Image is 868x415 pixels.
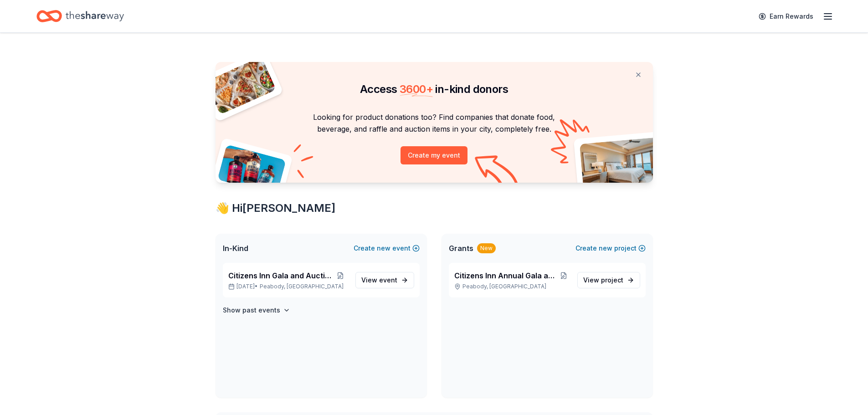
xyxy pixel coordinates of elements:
button: Createnewproject [575,243,646,254]
span: View [361,275,397,286]
button: Createnewevent [354,243,420,254]
span: View [583,275,623,286]
span: Access in-kind donors [360,82,508,96]
a: View project [577,272,640,288]
p: Peabody, [GEOGRAPHIC_DATA] [454,283,570,290]
div: 👋 Hi [PERSON_NAME] [216,201,653,215]
p: [DATE] • [228,283,348,290]
span: 3600 + [400,82,433,96]
img: Curvy arrow [475,155,520,190]
span: project [601,276,623,284]
span: new [377,243,390,254]
p: Looking for product donations too? Find companies that donate food, beverage, and raffle and auct... [226,111,642,135]
button: Create my event [401,146,467,164]
img: Pizza [205,56,276,115]
a: Home [36,5,124,27]
button: Show past events [223,305,290,316]
span: Grants [449,243,473,254]
div: New [477,243,496,253]
span: new [599,243,612,254]
span: Peabody, [GEOGRAPHIC_DATA] [260,283,344,290]
span: In-Kind [223,243,248,254]
a: Earn Rewards [753,8,819,25]
span: Citizens Inn Annual Gala and Auction 2025 [454,270,558,281]
span: event [379,276,397,284]
span: Citizens Inn Gala and Auction 2026 [228,270,333,281]
a: View event [355,272,414,288]
h4: Show past events [223,305,280,316]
